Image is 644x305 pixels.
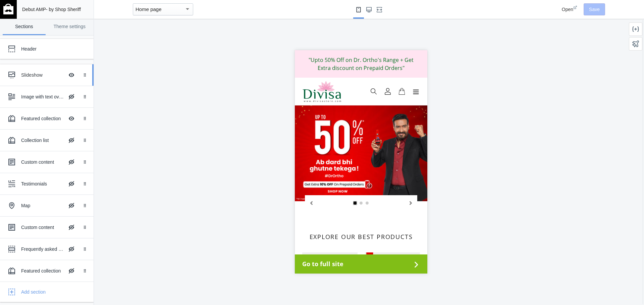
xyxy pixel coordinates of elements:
a: Select slide 2 [65,151,68,155]
div: Frequently asked questions [21,246,64,252]
button: Previous slide [10,145,23,159]
a: Select slide 1 [59,151,62,155]
a: Sections [3,19,46,35]
button: Hide [64,155,79,169]
a: View all products in the Grab Best Deals Here collection [15,182,118,190]
button: Hide [64,263,79,278]
div: Image with text overlay [21,93,64,100]
button: Menu [114,34,128,48]
mat-select-trigger: Home page [136,6,162,12]
img: image [7,29,47,53]
span: - by Shop Sheriff [46,7,81,12]
div: Add section [21,289,89,295]
button: Hide [64,89,79,104]
button: Next slide [109,145,122,159]
button: Hide [64,133,79,148]
div: Testimonials [21,180,64,187]
button: Hide [64,220,79,235]
span: Go to full site [7,209,116,218]
div: Featured collection [21,268,64,274]
div: Slideshow [21,72,64,78]
a: Theme settings [48,19,91,35]
div: Map [21,202,64,209]
a: Select slide 3 [71,151,74,155]
div: Custom content [21,224,64,231]
div: Collection list [21,137,64,144]
button: Hide [64,111,79,126]
div: Header [21,46,79,52]
button: Hide [64,176,79,191]
button: Hide [64,242,79,256]
span: Open [562,7,573,12]
div: Custom content [21,159,64,165]
div: Featured collection [21,115,64,122]
button: Hide [64,68,79,82]
img: main-logo_60x60_white.png [3,4,13,14]
span: Debut AMP [22,7,46,12]
button: Hide [64,198,79,213]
